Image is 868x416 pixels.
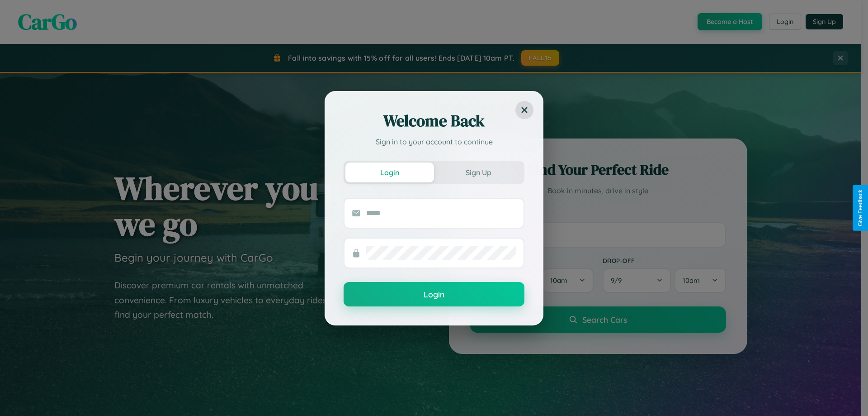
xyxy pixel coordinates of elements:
[434,163,523,182] button: Sign Up
[344,282,524,306] button: Login
[345,163,434,182] button: Login
[344,110,524,132] h2: Welcome Back
[344,136,524,147] p: Sign in to your account to continue
[857,190,863,226] div: Give Feedback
